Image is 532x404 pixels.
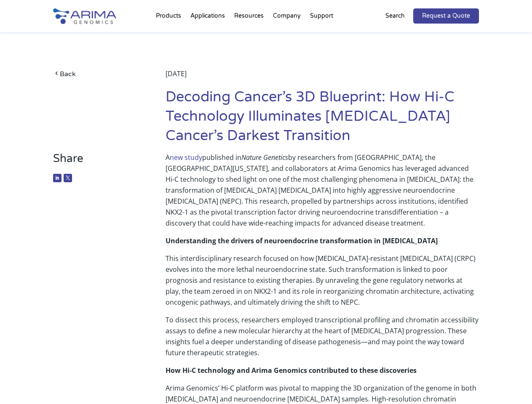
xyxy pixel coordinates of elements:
[166,88,479,152] h1: Decoding Cancer’s 3D Blueprint: How Hi-C Technology Illuminates [MEDICAL_DATA] Cancer’s Darkest T...
[53,152,142,172] h3: Share
[53,68,142,80] a: Back
[53,8,116,24] img: Arima-Genomics-logo
[385,11,405,21] p: Search
[166,253,479,314] p: This interdisciplinary research focused on how [MEDICAL_DATA]-resistant [MEDICAL_DATA] (CRPC) evo...
[166,152,479,235] p: A published in by researchers from [GEOGRAPHIC_DATA], the [GEOGRAPHIC_DATA][US_STATE], and collab...
[413,8,479,24] a: Request a Quote
[166,68,479,88] div: [DATE]
[166,366,417,375] strong: How Hi-C technology and Arima Genomics contributed to these discoveries
[166,314,479,365] p: To dissect this process, researchers employed transcriptional profiling and chromatin accessibili...
[241,153,288,162] em: Nature Genetics
[170,153,202,162] a: new study
[166,236,438,245] strong: Understanding the drivers of neuroendocrine transformation in [MEDICAL_DATA]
